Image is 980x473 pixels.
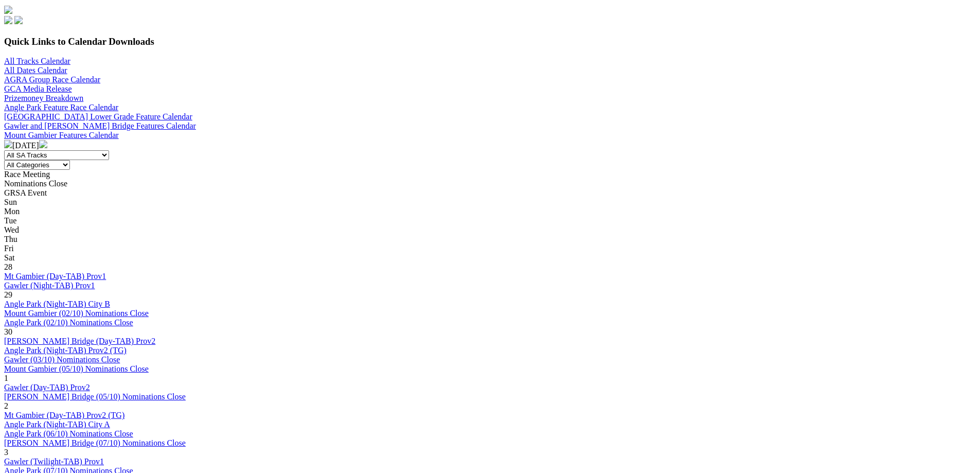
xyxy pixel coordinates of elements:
[4,448,8,457] span: 3
[4,140,976,150] div: [DATE]
[4,439,186,447] a: [PERSON_NAME] Bridge (07/10) Nominations Close
[4,207,976,216] div: Mon
[4,281,95,290] a: Gawler (Night-TAB) Prov1
[4,216,976,225] div: Tue
[4,272,106,281] a: Mt Gambier (Day-TAB) Prov1
[4,457,104,466] a: Gawler (Twilight-TAB) Prov1
[4,131,119,139] a: Mount Gambier Features Calendar
[4,374,8,382] span: 1
[4,94,83,102] a: Prizemoney Breakdown
[4,253,976,262] div: Sat
[14,16,23,24] img: twitter.svg
[4,140,12,148] img: chevron-left-pager-white.svg
[4,318,133,327] a: Angle Park (02/10) Nominations Close
[4,429,133,438] a: Angle Park (06/10) Nominations Close
[4,364,149,373] a: Mount Gambier (05/10) Nominations Close
[4,36,976,47] h3: Quick Links to Calendar Downloads
[4,411,124,419] a: Mt Gambier (Day-TAB) Prov2 (TG)
[4,235,976,244] div: Thu
[4,300,110,308] a: Angle Park (Night-TAB) City B
[4,355,120,364] a: Gawler (03/10) Nominations Close
[4,112,192,121] a: [GEOGRAPHIC_DATA] Lower Grade Feature Calendar
[4,262,12,271] span: 28
[4,103,118,112] a: Angle Park Feature Race Calendar
[4,244,976,253] div: Fri
[4,198,976,207] div: Sun
[4,327,12,336] span: 30
[4,66,67,75] a: All Dates Calendar
[4,188,976,198] div: GRSA Event
[4,337,155,345] a: [PERSON_NAME] Bridge (Day-TAB) Prov2
[4,420,110,429] a: Angle Park (Night-TAB) City A
[4,16,12,24] img: facebook.svg
[4,179,976,188] div: Nominations Close
[4,392,186,401] a: [PERSON_NAME] Bridge (05/10) Nominations Close
[4,121,196,130] a: Gawler and [PERSON_NAME] Bridge Features Calendar
[4,57,70,65] a: All Tracks Calendar
[39,140,47,148] img: chevron-right-pager-white.svg
[4,84,72,93] a: GCA Media Release
[4,225,976,235] div: Wed
[4,6,12,14] img: logo-grsa-white.png
[4,309,149,318] a: Mount Gambier (02/10) Nominations Close
[4,346,127,355] a: Angle Park (Night-TAB) Prov2 (TG)
[4,383,90,392] a: Gawler (Day-TAB) Prov2
[4,170,976,179] div: Race Meeting
[4,75,100,84] a: AGRA Group Race Calendar
[4,290,12,299] span: 29
[4,401,8,410] span: 2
